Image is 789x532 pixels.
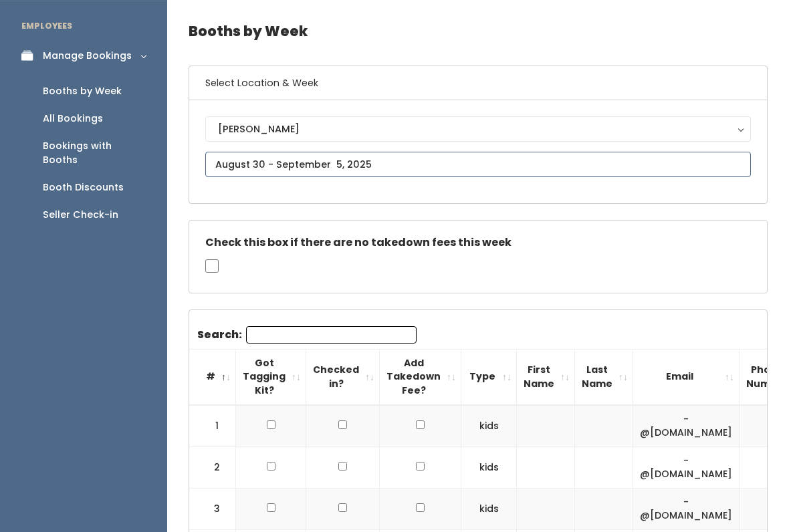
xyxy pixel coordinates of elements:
[575,350,633,405] th: Last Name: activate to sort column ascending
[461,489,517,530] td: kids
[189,350,236,405] th: #: activate to sort column descending
[43,112,103,126] div: All Bookings
[633,447,740,489] td: -@[DOMAIN_NAME]
[246,327,417,344] input: Search:
[461,447,517,489] td: kids
[189,489,236,530] td: 3
[43,181,124,195] div: Booth Discounts
[189,67,767,101] h6: Select Location & Week
[43,209,118,223] div: Seller Check-in
[43,140,146,168] div: Bookings with Booths
[189,406,236,448] td: 1
[633,489,740,530] td: -@[DOMAIN_NAME]
[461,350,517,405] th: Type: activate to sort column ascending
[380,350,461,405] th: Add Takedown Fee?: activate to sort column ascending
[43,49,132,63] div: Manage Bookings
[236,350,306,405] th: Got Tagging Kit?: activate to sort column ascending
[205,117,751,142] button: [PERSON_NAME]
[218,122,738,137] div: [PERSON_NAME]
[633,406,740,448] td: -@[DOMAIN_NAME]
[43,85,122,99] div: Booths by Week
[461,406,517,448] td: kids
[205,152,751,178] input: August 30 - September 5, 2025
[197,327,417,344] label: Search:
[306,350,380,405] th: Checked in?: activate to sort column ascending
[633,350,740,405] th: Email: activate to sort column ascending
[189,447,236,489] td: 2
[189,13,768,50] h4: Booths by Week
[517,350,575,405] th: First Name: activate to sort column ascending
[205,237,751,249] h5: Check this box if there are no takedown fees this week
